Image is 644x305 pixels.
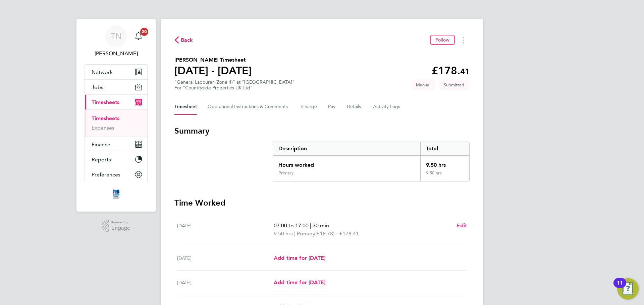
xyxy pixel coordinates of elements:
[174,36,193,44] button: Back
[174,64,252,77] h1: [DATE] - [DATE]
[85,189,148,200] a: Go to home page
[373,99,401,115] button: Activity Logs
[85,95,147,109] button: Timesheets
[430,35,455,45] button: Follow
[457,222,467,229] span: Edit
[432,64,470,77] app-decimal: £178.
[208,99,290,115] button: Operational Instructions & Comments
[92,156,111,163] span: Reports
[274,255,325,261] span: Add time for [DATE]
[111,32,122,41] span: TN
[310,222,311,229] span: |
[177,222,274,238] div: [DATE]
[85,80,147,94] button: Jobs
[177,254,274,262] div: [DATE]
[174,126,470,136] h3: Summary
[313,222,329,229] span: 30 min
[92,69,113,75] span: Network
[339,230,359,237] span: £178.41
[301,99,317,115] button: Charge
[458,35,470,45] button: Timesheets Menu
[273,142,470,181] div: Summary
[273,156,420,170] div: Hours worked
[273,142,420,155] div: Description
[92,84,103,90] span: Jobs
[274,279,325,286] span: Add time for [DATE]
[294,230,296,237] span: |
[274,254,325,262] a: Add time for [DATE]
[92,99,119,105] span: Timesheets
[457,222,467,230] a: Edit
[111,189,121,200] img: itsconstruction-logo-retina.png
[617,283,623,292] div: 11
[181,36,193,44] span: Back
[92,115,119,122] a: Timesheets
[174,99,197,115] button: Timesheet
[132,25,145,47] a: 20
[102,220,130,232] a: Powered byEngage
[274,222,309,229] span: 07:00 to 17:00
[347,99,362,115] button: Details
[420,156,469,170] div: 9.50 hrs
[85,137,147,152] button: Finance
[274,279,325,287] a: Add time for [DATE]
[174,198,470,208] h3: Time Worked
[297,230,315,238] span: Primary
[92,125,114,131] a: Expenses
[315,230,339,237] span: (£18.78) =
[85,50,148,58] span: Tom Newton
[278,170,294,176] div: Primary
[85,65,147,79] button: Network
[111,225,130,231] span: Engage
[92,171,120,178] span: Preferences
[411,79,436,90] span: This timesheet was manually created.
[76,19,156,212] nav: Main navigation
[85,167,147,182] button: Preferences
[435,37,449,43] span: Follow
[111,220,130,225] span: Powered by
[174,56,252,64] h2: [PERSON_NAME] Timesheet
[420,142,469,155] div: Total
[274,230,293,237] span: 9.50 hrs
[140,28,148,36] span: 20
[420,170,469,181] div: 9.50 hrs
[85,152,147,167] button: Reports
[438,79,470,90] span: This timesheet is Submitted.
[174,79,294,91] div: "General Labourer (Zone 4)" at "[GEOGRAPHIC_DATA]"
[85,109,147,137] div: Timesheets
[177,279,274,287] div: [DATE]
[460,67,470,76] span: 41
[92,141,110,148] span: Finance
[174,85,294,91] div: For "Countryside Properties UK Ltd"
[85,25,148,58] a: TN[PERSON_NAME]
[328,99,336,115] button: Pay
[617,278,639,300] button: Open Resource Center, 11 new notifications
